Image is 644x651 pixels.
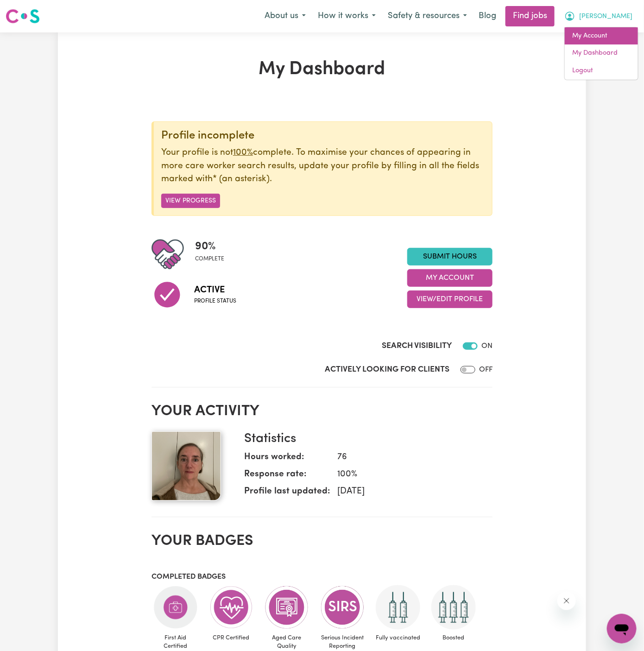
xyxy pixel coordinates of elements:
iframe: Close message [557,592,576,610]
a: Careseekers logo [6,6,40,27]
span: [PERSON_NAME] [579,12,632,22]
img: CS Academy: Serious Incident Reporting Scheme course completed [320,585,365,630]
button: My Account [558,6,638,26]
dd: 76 [330,451,485,464]
a: My Dashboard [565,44,638,62]
h2: Your activity [152,403,492,420]
button: How it works [312,6,382,26]
img: Care and support worker has completed CPR Certification [209,585,253,630]
dt: Hours worked: [244,451,330,468]
dt: Response rate: [244,468,330,485]
a: Find jobs [505,6,555,26]
label: Actively Looking for Clients [325,364,449,376]
div: My Account [564,27,638,80]
span: complete [195,255,224,263]
img: Care and support worker has received 2 doses of COVID-19 vaccine [376,585,420,630]
div: Profile incomplete [161,129,485,143]
h1: My Dashboard [152,58,492,81]
button: View/Edit Profile [407,291,492,308]
img: Careseekers logo [6,8,40,25]
u: 100% [233,148,253,157]
dt: Profile last updated: [244,485,330,502]
button: My Account [407,269,492,287]
div: Profile completeness: 90% [195,238,232,271]
h2: Your badges [152,532,492,550]
label: Search Visibility [382,340,452,352]
img: Care and support worker has completed First Aid Certification [153,585,198,630]
span: CPR Certified [207,630,255,646]
p: Your profile is not complete. To maximise your chances of appearing in more care worker search re... [161,146,485,186]
h3: Completed badges [152,573,492,581]
a: My Account [565,27,638,45]
button: About us [259,6,312,26]
dd: 100 % [330,468,485,481]
span: Need any help? [6,6,56,14]
span: Active [194,283,236,297]
button: Safety & resources [382,6,473,26]
span: Boosted [429,630,478,646]
button: View Progress [161,194,220,208]
span: OFF [479,366,492,373]
span: Fully vaccinated [374,630,422,646]
h3: Statistics [244,431,485,447]
a: Logout [565,62,638,80]
dd: [DATE] [330,485,485,499]
iframe: Button to launch messaging window [607,614,637,644]
img: Your profile picture [152,431,221,501]
span: 90 % [195,238,224,255]
a: Blog [473,6,502,26]
a: Submit Hours [407,248,492,265]
span: Profile status [194,297,236,305]
img: Care and support worker has received booster dose of COVID-19 vaccination [431,585,476,630]
img: CS Academy: Aged Care Quality Standards & Code of Conduct course completed [265,585,309,630]
span: ON [481,342,492,350]
span: an asterisk [213,175,270,183]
